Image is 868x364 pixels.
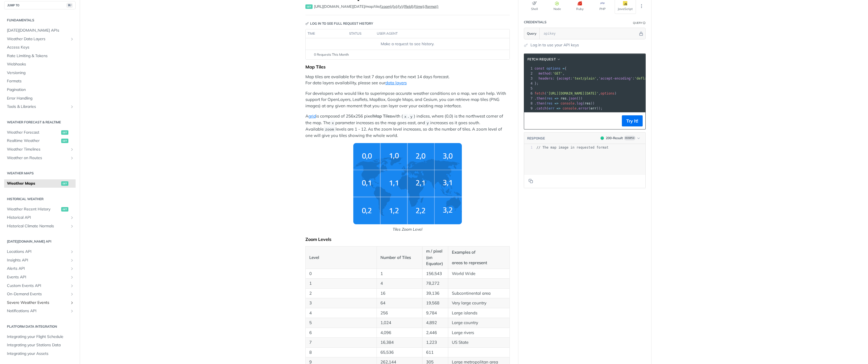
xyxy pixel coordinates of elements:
span: Weather Recent History [7,207,60,212]
span: res [547,101,553,105]
p: 4,096 [380,330,419,336]
button: Show subpages for Locations API [70,250,74,254]
span: Integrating your Assets [7,351,74,357]
span: catch [537,106,547,110]
strong: Map Tiles [373,113,392,119]
div: 7 [524,96,534,101]
span: const [535,67,545,70]
span: Weather Timelines [7,147,68,152]
p: 5 [309,320,373,326]
span: Historical API [7,215,68,220]
span: options [547,67,561,70]
a: Weather TimelinesShow subpages for Weather Timelines [4,145,76,154]
span: y [427,121,429,125]
p: World Wide [452,271,506,277]
button: Show subpages for Tools & Libraries [70,105,74,109]
span: Integrating your Stations Data [7,342,74,348]
span: Query [527,31,537,36]
span: fetch Request [527,57,556,62]
p: 19,568 [426,300,444,306]
a: Weather Forecastget [4,128,76,137]
a: Historical Climate NormalsShow subpages for Historical Climate Normals [4,222,76,230]
p: 39,136 [426,290,444,297]
span: [DATE][DOMAIN_NAME] APIs [7,28,74,33]
span: Realtime Weather [7,138,60,144]
span: get [305,4,313,9]
span: headers [539,77,553,80]
label: {time} [414,4,424,9]
button: Show subpages for Weather on Routes [70,156,74,160]
a: Integrating your Flight Schedule [4,333,76,341]
span: error [579,106,589,110]
p: 1 [380,271,419,277]
p: Large country [452,320,506,326]
p: 4 [380,280,419,287]
span: Tools & Libraries [7,104,68,110]
button: RESPONSE [527,136,545,141]
a: Rate Limiting & Tokens [4,52,76,60]
span: Rate Limiting & Tokens [7,53,74,59]
div: 2 [524,71,534,76]
p: 1,024 [380,320,419,326]
div: 3 [524,76,534,81]
div: QueryInformation [633,21,646,25]
p: m / pixel (on Equator) [426,248,444,267]
span: zoom [325,128,334,132]
h2: Fundamentals [4,18,76,23]
div: 9 [524,106,534,111]
span: get [61,139,68,143]
svg: More ellipsis [639,4,644,9]
p: Examples of [452,249,506,256]
span: Alerts API [7,266,68,271]
button: Show subpages for Historical API [70,215,74,220]
span: https://api.tomorrow.io/v4/map/tile/{zoom}/{x}/{y}/{field}/{time}.{format} [314,4,439,9]
span: Example [624,136,635,140]
p: Very large country [452,300,506,306]
div: Credentials [524,20,547,25]
span: get [61,207,68,212]
p: 8 [309,349,373,356]
div: 6 [524,91,534,96]
div: 4 [524,81,534,86]
div: Query [633,21,642,25]
h2: Historical Weather [4,197,76,202]
button: JUMP TO⌘/ [4,1,76,9]
span: 'accept-encoding' [599,77,633,80]
a: [DATE][DOMAIN_NAME] APIs [4,26,76,35]
a: On-Demand EventsShow subpages for On-Demand Events [4,290,76,298]
span: Locations API [7,249,68,254]
p: 65,536 [380,349,419,356]
span: Notifications API [7,308,68,314]
p: 611 [426,349,444,356]
span: method [539,72,550,75]
span: ⌘/ [66,3,73,8]
span: get [61,181,68,186]
a: Weather Recent Historyget [4,205,76,213]
a: Realtime Weatherget [4,137,76,145]
button: fetch Request [526,57,563,62]
span: 'deflate, gzip, br' [635,77,673,80]
span: options [601,91,615,95]
span: ( , ) [535,91,617,95]
span: get [61,130,68,135]
p: 7 [309,339,373,346]
span: res [584,101,591,105]
div: 1 [524,66,534,71]
span: Custom Events API [7,283,68,289]
span: { [535,67,567,70]
span: x [404,114,406,119]
p: Large rivers [452,330,506,336]
span: Error Handling [7,96,74,101]
p: 0 [309,271,373,277]
span: Integrating your Flight Schedule [7,334,74,340]
th: status [347,29,375,38]
span: 'text/plain' [573,77,597,80]
a: Tools & LibrariesShow subpages for Tools & Libraries [4,103,76,111]
a: Formats [4,77,76,85]
span: Weather Forecast [7,130,60,135]
span: On-Demand Events [7,291,68,297]
p: 2,446 [426,330,444,336]
span: x [332,121,334,125]
span: Weather on Routes [7,155,68,161]
button: Show subpages for Events API [70,275,74,279]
